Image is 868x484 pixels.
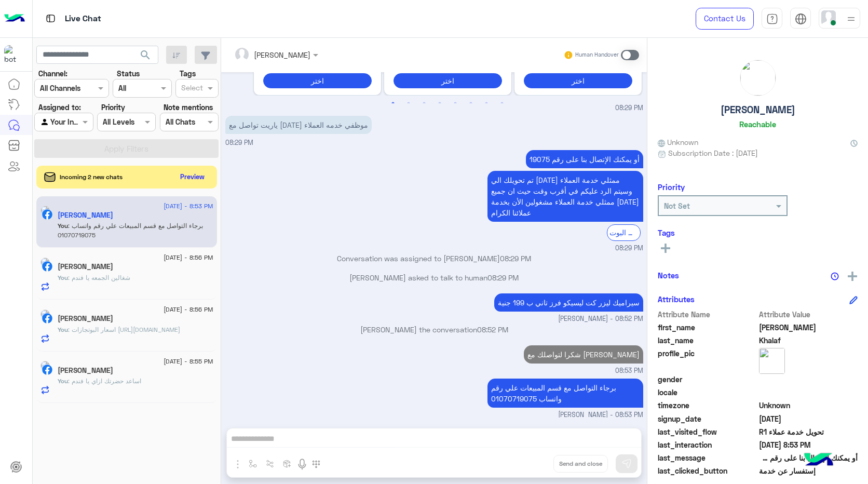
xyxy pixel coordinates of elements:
span: Unknown [658,137,698,147]
img: picture [40,310,50,319]
span: Subscription Date : [DATE] [668,147,758,158]
span: profile_pic [658,348,757,372]
img: tab [44,12,57,25]
label: Priority [101,102,125,113]
button: 5 of 4 [450,98,460,109]
p: 15/8/2025, 8:29 PM [225,116,372,134]
button: 7 of 4 [481,98,492,109]
span: 08:52 PM [477,325,508,334]
button: search [133,46,158,68]
span: null [759,387,858,398]
span: search [139,49,152,61]
button: Send and close [553,455,608,473]
h6: Reachable [739,119,776,129]
span: You [58,222,68,230]
img: picture [40,361,50,370]
span: gender [658,374,757,385]
img: add [848,272,857,281]
span: first_name [658,322,757,333]
span: 08:29 PM [225,139,253,146]
p: 15/8/2025, 8:29 PM [526,150,643,168]
span: last_clicked_button [658,465,757,476]
span: [DATE] - 8:56 PM [164,253,213,262]
span: [DATE] - 8:56 PM [164,305,213,314]
img: picture [40,258,50,267]
button: اختر [524,73,632,88]
span: إستفسار عن خدمة [759,465,858,476]
p: Live Chat [65,12,101,26]
button: اختر [394,73,502,88]
span: 08:53 PM [615,366,643,376]
img: Facebook [42,365,52,375]
button: 1 of 4 [388,98,398,109]
img: 322208621163248 [4,45,23,64]
span: [PERSON_NAME] - 08:53 PM [558,410,643,420]
span: Unknown [759,400,858,411]
button: 4 of 4 [435,98,445,109]
div: Select [180,82,203,96]
span: Incoming 2 new chats [60,172,123,182]
a: Contact Us [696,8,754,30]
span: timezone [658,400,757,411]
img: Facebook [42,209,52,220]
span: 08:29 PM [615,103,643,113]
h6: Tags [658,228,858,237]
img: tab [795,13,807,25]
p: 15/8/2025, 8:53 PM [524,345,643,364]
img: tab [766,13,778,25]
h6: Notes [658,271,679,280]
img: picture [759,348,785,374]
img: Logo [4,8,25,30]
img: hulul-logo.png [801,442,837,479]
span: null [759,374,858,385]
button: Preview [176,169,209,184]
span: [DATE] - 8:53 PM [164,201,213,211]
button: 3 of 4 [419,98,429,109]
img: notes [831,272,839,280]
span: locale [658,387,757,398]
span: برجاء التواصل مع قسم المبيعات علي رقم واتساب 01070719075 [58,222,203,239]
p: 15/8/2025, 8:53 PM [487,379,643,408]
span: 08:29 PM [500,254,531,263]
button: اختر [263,73,372,88]
p: 15/8/2025, 8:29 PM [487,171,643,222]
p: [PERSON_NAME] the conversation [225,324,643,335]
span: You [58,326,68,333]
p: [PERSON_NAME] asked to talk to human [225,272,643,283]
p: 15/8/2025, 8:52 PM [494,293,643,312]
span: 2025-08-15T17:53:03.3563071Z [759,439,858,450]
label: Status [117,68,140,79]
span: اسعار البوتجازات https://www.ahmedelsallab.com/ar/home-appliances/large-home-appliances/ovens-coo... [68,326,180,333]
button: Apply Filters [34,139,219,158]
button: 8 of 4 [497,98,507,109]
span: signup_date [658,413,757,424]
h6: Priority [658,182,685,192]
h5: Nasser Khalaf [58,211,113,220]
label: Assigned to: [38,102,81,113]
h5: Yomna Ahmed [58,366,113,375]
div: الرجوع الى البوت [607,224,641,240]
button: 6 of 4 [466,98,476,109]
span: You [58,274,68,281]
h5: [PERSON_NAME] [721,104,795,116]
span: 08:29 PM [615,244,643,253]
span: شغالين الجمعه يا فندم [68,274,130,281]
img: Facebook [42,313,52,324]
span: You [58,377,68,385]
span: [DATE] - 8:55 PM [164,357,213,366]
span: Khalaf [759,335,858,346]
span: last_message [658,452,757,463]
span: 08:29 PM [487,273,519,282]
span: [PERSON_NAME] - 08:52 PM [558,314,643,324]
p: Conversation was assigned to [PERSON_NAME] [225,253,643,264]
span: 2025-08-15T17:26:58.16Z [759,413,858,424]
img: userImage [821,10,836,25]
span: last_name [658,335,757,346]
label: Note mentions [164,102,213,113]
h5: Emy Elfiky [58,262,113,271]
label: Channel: [38,68,67,79]
small: Human Handover [575,51,619,59]
img: picture [740,60,776,96]
span: last_interaction [658,439,757,450]
h6: Attributes [658,294,695,304]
